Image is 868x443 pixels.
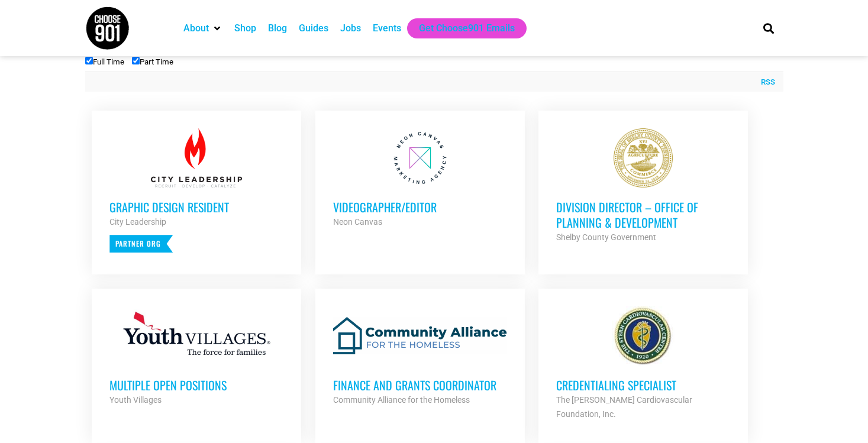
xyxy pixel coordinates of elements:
[333,217,382,227] strong: Neon Canvas
[419,21,515,35] a: Get Choose901 Emails
[109,395,162,405] strong: Youth Villages
[178,18,743,38] nav: Main nav
[759,18,778,38] div: Search
[556,395,692,419] strong: The [PERSON_NAME] Cardiovascular Foundation, Inc.
[333,377,507,393] h3: Finance and Grants Coordinator
[92,289,301,425] a: Multiple Open Positions Youth Villages
[109,199,283,215] h3: Graphic Design Resident
[315,111,525,247] a: Videographer/Editor Neon Canvas
[132,57,140,64] input: Part Time
[234,21,256,35] a: Shop
[340,21,361,35] a: Jobs
[109,235,173,253] p: Partner Org
[109,217,166,227] strong: City Leadership
[333,395,470,405] strong: Community Alliance for the Homeless
[92,111,301,270] a: Graphic Design Resident City Leadership Partner Org
[538,289,748,439] a: Credentialing Specialist The [PERSON_NAME] Cardiovascular Foundation, Inc.
[132,57,173,66] label: Part Time
[85,57,93,64] input: Full Time
[373,21,401,35] a: Events
[268,21,287,35] a: Blog
[333,199,507,215] h3: Videographer/Editor
[178,18,228,38] div: About
[183,21,209,35] a: About
[755,76,775,88] a: RSS
[315,289,525,425] a: Finance and Grants Coordinator Community Alliance for the Homeless
[538,111,748,262] a: Division Director – Office of Planning & Development Shelby County Government
[556,232,656,242] strong: Shelby County Government
[85,57,124,66] label: Full Time
[109,377,283,393] h3: Multiple Open Positions
[556,199,730,230] h3: Division Director – Office of Planning & Development
[556,377,730,393] h3: Credentialing Specialist
[299,21,328,35] a: Guides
